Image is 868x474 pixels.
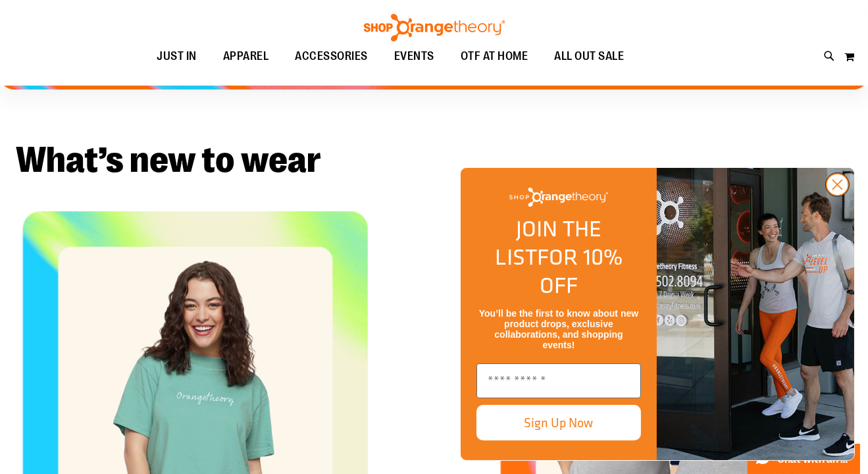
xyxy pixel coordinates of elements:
[394,41,434,71] span: EVENTS
[479,308,638,350] span: You’ll be the first to know about new product drops, exclusive collaborations, and shopping events!
[509,188,608,207] img: Shop Orangetheory
[537,240,623,302] span: FOR 10% OFF
[555,41,625,71] span: ALL OUT SALE
[495,212,601,273] span: JOIN THE LIST
[461,41,528,71] span: OTF AT HOME
[223,41,269,71] span: APPAREL
[157,41,197,71] span: JUST IN
[476,405,641,440] button: Sign Up Now
[362,14,507,41] img: Shop Orangetheory
[657,168,854,460] img: Shop Orangtheory
[825,172,850,197] button: Close dialog
[447,154,868,474] div: FLYOUT Form
[295,41,369,71] span: ACCESSORIES
[16,142,852,178] h2: What’s new to wear
[476,363,641,398] input: Enter email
